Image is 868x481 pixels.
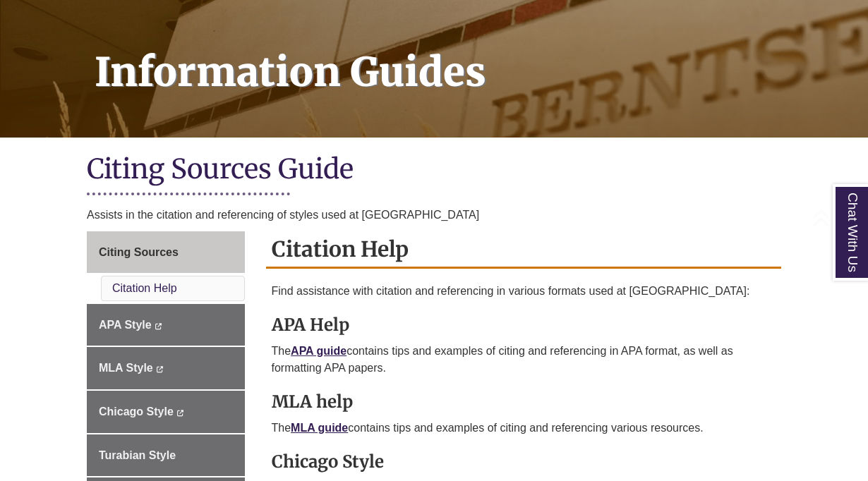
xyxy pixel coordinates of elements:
[812,208,864,227] a: Back to Top
[87,304,245,346] a: APA Style
[87,231,245,274] a: Citing Sources
[291,422,348,434] a: MLA guide
[99,246,179,258] span: Citing Sources
[87,152,781,189] h1: Citing Sources Guide
[176,410,184,416] i: This link opens in a new window
[156,366,164,372] i: This link opens in a new window
[112,282,177,294] a: Citation Help
[99,319,152,331] span: APA Style
[155,323,162,329] i: This link opens in a new window
[272,283,776,300] p: Find assistance with citation and referencing in various formats used at [GEOGRAPHIC_DATA]:
[87,209,479,221] span: Assists in the citation and referencing of styles used at [GEOGRAPHIC_DATA]
[99,362,153,374] span: MLA Style
[272,451,384,473] strong: Chicago Style
[272,420,776,437] p: The contains tips and examples of citing and referencing various resources.
[87,347,245,389] a: MLA Style
[272,314,349,336] strong: APA Help
[99,449,176,461] span: Turabian Style
[272,391,353,413] strong: MLA help
[266,231,782,269] h2: Citation Help
[291,345,346,357] a: APA guide
[272,343,776,377] p: The contains tips and examples of citing and referencing in APA format, as well as formatting APA...
[87,434,245,477] a: Turabian Style
[99,406,174,418] span: Chicago Style
[87,391,245,433] a: Chicago Style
